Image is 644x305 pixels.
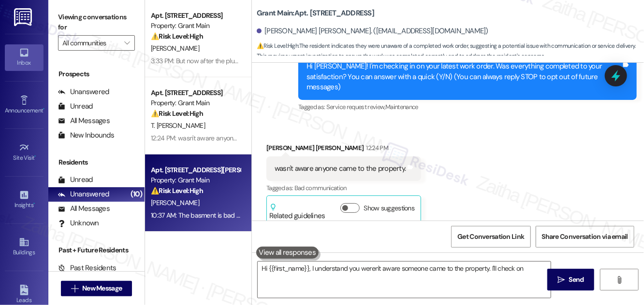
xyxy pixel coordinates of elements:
[58,204,110,214] div: All Messages
[451,226,530,248] button: Get Conversation Link
[364,203,414,213] label: Show suggestions
[48,69,145,79] div: Prospects
[258,262,551,298] textarea: Hi {{first_name}}, I understand you weren't aware someone
[151,211,529,220] div: 10:37 AM: The basment is bad and yall see that im not cleaning the basement that was supposed to ...
[71,285,78,292] i: 
[151,44,199,53] span: [PERSON_NAME]
[326,103,385,111] span: Service request review ,
[43,106,44,112] span: •
[58,175,93,185] div: Unread
[5,139,44,166] a: Site Visit •
[151,134,299,142] div: 12:24 PM: wasn't aware anyone came to the property.
[269,203,325,221] div: Related guidelines
[5,234,44,260] a: Buildings
[58,116,110,126] div: All Messages
[5,187,44,213] a: Insights •
[58,10,135,35] label: Viewing conversations for
[151,98,240,108] div: Property: Grant Main
[364,143,388,153] div: 12:24 PM
[557,276,565,284] i: 
[5,44,44,70] a: Inbox
[48,245,145,255] div: Past + Future Residents
[266,181,421,195] div: Tagged as:
[128,187,145,202] div: (10)
[58,101,93,111] div: Unread
[151,88,240,98] div: Apt. [STREET_ADDRESS]
[298,100,637,114] div: Tagged as:
[48,157,145,167] div: Residents
[294,184,347,192] span: Bad communication
[569,275,584,285] span: Send
[151,11,240,21] div: Apt. [STREET_ADDRESS]
[151,32,203,41] strong: ⚠️ Risk Level: High
[33,200,35,207] span: •
[307,61,621,92] div: Hi [PERSON_NAME]! I'm checking in on your latest work order. Was everything completed to your sat...
[151,175,240,185] div: Property: Grant Main
[124,39,130,47] i: 
[151,198,199,207] span: [PERSON_NAME]
[542,232,628,242] span: Share Conversation via email
[61,281,132,296] button: New Message
[82,283,122,293] span: New Message
[275,164,406,174] div: wasn't aware anyone came to the property.
[14,8,34,26] img: ResiDesk Logo
[62,35,119,51] input: All communities
[58,130,114,140] div: New Inbounds
[536,226,634,248] button: Share Conversation via email
[151,165,240,175] div: Apt. [STREET_ADDRESS][PERSON_NAME][PERSON_NAME]
[257,8,374,18] b: Grant Main: Apt. [STREET_ADDRESS]
[58,218,99,228] div: Unknown
[151,121,205,130] span: T. [PERSON_NAME]
[58,263,117,273] div: Past Residents
[266,143,421,156] div: [PERSON_NAME] [PERSON_NAME]
[385,103,418,111] span: Maintenance
[151,21,240,31] div: Property: Grant Main
[151,109,203,118] strong: ⚠️ Risk Level: High
[615,276,623,284] i: 
[257,41,644,62] span: : The resident indicates they were unaware of a completed work order, suggesting a potential issu...
[58,189,109,199] div: Unanswered
[151,186,203,195] strong: ⚠️ Risk Level: High
[457,232,524,242] span: Get Conversation Link
[547,269,594,291] button: Send
[257,42,298,50] strong: ⚠️ Risk Level: High
[35,153,36,160] span: •
[257,26,488,36] div: [PERSON_NAME] [PERSON_NAME]. ([EMAIL_ADDRESS][DOMAIN_NAME])
[58,87,109,97] div: Unanswered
